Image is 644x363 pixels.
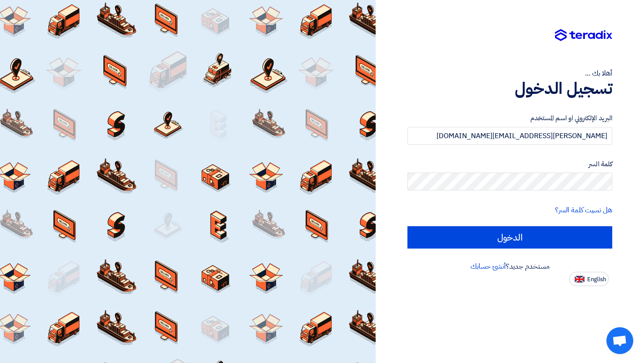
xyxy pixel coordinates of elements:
[407,261,612,272] div: مستخدم جديد؟
[587,276,606,283] span: English
[407,226,612,249] input: الدخول
[555,29,612,42] img: Teradix logo
[407,113,612,123] label: البريد الإلكتروني او اسم المستخدم
[407,79,612,98] h1: تسجيل الدخول
[407,127,612,145] input: أدخل بريد العمل الإلكتروني او اسم المستخدم الخاص بك ...
[407,159,612,169] label: كلمة السر
[555,205,612,215] a: هل نسيت كلمة السر؟
[575,276,585,283] img: en-US.png
[407,68,612,79] div: أهلا بك ...
[606,327,633,354] div: Open chat
[470,261,506,272] a: أنشئ حسابك
[569,272,609,286] button: English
